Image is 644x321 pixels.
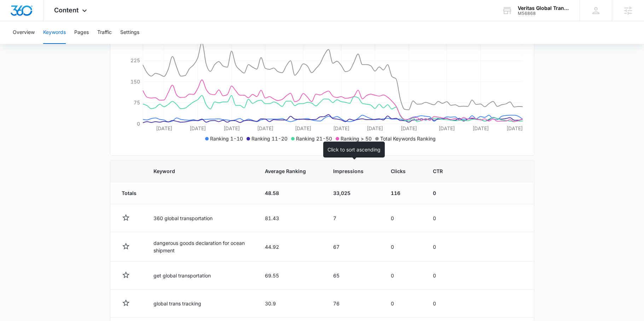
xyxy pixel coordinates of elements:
span: Ranking 21-50 [296,136,332,142]
td: 116 [382,182,424,204]
span: Clicks [391,167,406,175]
span: Keyword [153,167,238,175]
tspan: [DATE] [333,125,349,131]
tspan: 225 [130,57,140,63]
tspan: [DATE] [439,125,455,131]
td: 7 [325,204,382,232]
span: Average Ranking [265,167,306,175]
button: Pages [74,21,89,44]
tspan: [DATE] [295,125,311,131]
td: 0 [424,182,462,204]
tspan: 0 [137,121,140,127]
tspan: [DATE] [472,125,488,131]
td: 0 [424,232,462,262]
td: 33,025 [325,182,382,204]
tspan: [DATE] [506,125,523,131]
tspan: 150 [130,79,140,85]
td: get global transportation [145,262,256,290]
td: 360 global transportation [145,204,256,232]
td: global trans tracking [145,290,256,317]
td: 81.43 [256,204,325,232]
td: 0 [382,290,424,317]
tspan: 75 [134,99,140,105]
td: 0 [382,232,424,262]
button: Keywords [43,21,66,44]
td: 65 [325,262,382,290]
td: 0 [424,204,462,232]
td: 67 [325,232,382,262]
div: account name [518,5,569,11]
td: 30.9 [256,290,325,317]
span: Ranking > 50 [341,136,372,142]
td: 76 [325,290,382,317]
td: dangerous goods declaration for ocean shipment [145,232,256,262]
div: Click to sort ascending [323,142,385,157]
span: Impressions [333,167,364,175]
td: 0 [424,290,462,317]
span: Content [54,6,79,14]
td: 48.58 [256,182,325,204]
tspan: [DATE] [156,125,172,131]
button: Overview [13,21,35,44]
span: Ranking 11-20 [251,136,288,142]
div: account id [518,11,569,16]
td: 69.55 [256,262,325,290]
td: 44.92 [256,232,325,262]
span: CTR [433,167,443,175]
td: 0 [382,262,424,290]
span: Ranking 1-10 [210,136,243,142]
tspan: [DATE] [223,125,239,131]
tspan: [DATE] [367,125,383,131]
tspan: [DATE] [190,125,206,131]
td: 0 [382,204,424,232]
tspan: [DATE] [400,125,417,131]
span: Total Keywords Ranking [380,136,436,142]
button: Traffic [97,21,112,44]
td: Totals [110,182,145,204]
tspan: [DATE] [257,125,273,131]
button: Settings [120,21,139,44]
tspan: 300 [130,38,140,44]
td: 0 [424,262,462,290]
